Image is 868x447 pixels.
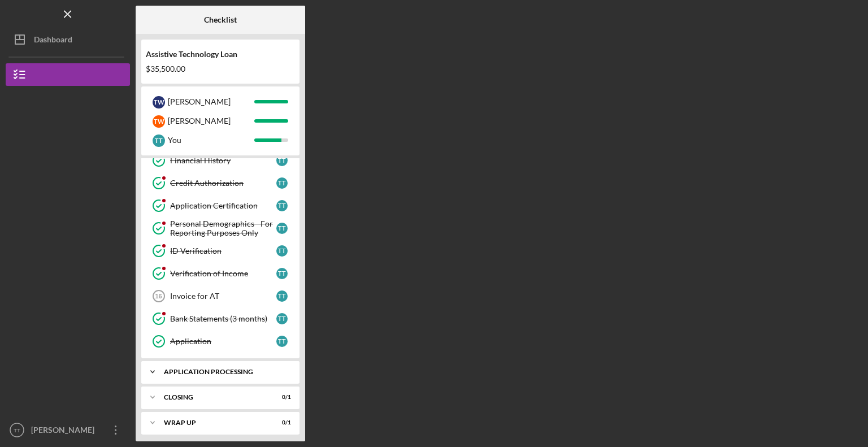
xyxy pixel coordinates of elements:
[168,131,254,150] div: You
[170,201,276,210] div: Application Certification
[153,115,165,128] div: T W
[276,200,288,211] div: T T
[170,269,276,278] div: Verification of Income
[153,134,165,147] div: T T
[204,15,237,24] b: Checklist
[170,337,276,346] div: Application
[276,336,288,347] div: T T
[276,313,288,324] div: T T
[153,96,165,109] div: T W
[147,172,294,194] a: Credit AuthorizationTT
[147,285,294,307] a: 16Invoice for ATTT
[147,217,294,240] a: Personal Demographics - For Reporting Purposes OnlyTT
[276,223,288,234] div: T T
[147,307,294,330] a: Bank Statements (3 months)TT
[147,262,294,285] a: Verification of IncomeTT
[168,111,254,131] div: [PERSON_NAME]
[164,368,285,375] div: Application Processing
[146,64,295,73] div: $35,500.00
[170,314,276,323] div: Bank Statements (3 months)
[170,179,276,188] div: Credit Authorization
[147,149,294,172] a: Financial HistoryTT
[147,240,294,262] a: ID VerificationTT
[34,28,72,54] div: Dashboard
[271,394,291,401] div: 0 / 1
[170,156,276,165] div: Financial History
[147,194,294,217] a: Application CertificationTT
[276,268,288,279] div: T T
[155,293,162,300] tspan: 16
[164,394,263,401] div: Closing
[170,246,276,255] div: ID Verification
[164,419,263,426] div: Wrap up
[6,419,130,441] button: TT[PERSON_NAME]
[276,290,288,302] div: T T
[14,427,20,433] text: TT
[170,219,276,237] div: Personal Demographics - For Reporting Purposes Only
[28,419,102,444] div: [PERSON_NAME]
[146,50,295,59] div: Assistive Technology Loan
[271,419,291,426] div: 0 / 1
[276,245,288,257] div: T T
[147,330,294,353] a: ApplicationTT
[276,155,288,166] div: T T
[170,292,276,301] div: Invoice for AT
[276,177,288,189] div: T T
[6,28,130,51] button: Dashboard
[168,92,254,111] div: [PERSON_NAME]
